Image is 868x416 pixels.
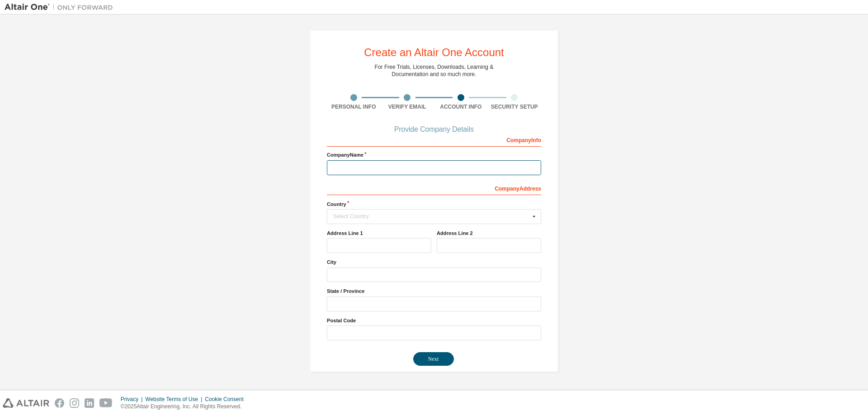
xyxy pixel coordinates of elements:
img: altair_logo.svg [3,398,49,408]
label: Country [327,201,541,208]
div: Company Info [327,132,541,147]
label: Postal Code [327,317,541,324]
img: facebook.svg [55,398,64,408]
img: linkedin.svg [85,398,94,408]
div: Website Terms of Use [145,396,205,403]
div: Create an Altair One Account [364,47,504,58]
p: © 2025 Altair Engineering, Inc. All Rights Reserved. [121,403,249,411]
label: Address Line 1 [327,230,431,237]
img: youtube.svg [99,398,113,408]
div: Verify Email [381,103,434,110]
div: Cookie Consent [205,396,249,403]
div: Security Setup [488,103,542,110]
img: instagram.svg [70,398,79,408]
img: Altair One [5,3,118,12]
label: State / Province [327,287,541,295]
div: Company Address [327,181,541,195]
div: For Free Trials, Licenses, Downloads, Learning & Documentation and so much more. [375,63,494,78]
label: Address Line 2 [437,230,541,237]
button: Next [413,352,454,366]
div: Account Info [434,103,488,110]
div: Provide Company Details [327,127,541,132]
label: City [327,258,541,266]
div: Privacy [121,396,145,403]
label: Company Name [327,151,541,158]
div: Personal Info [327,103,381,110]
div: Select Country [333,214,530,219]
